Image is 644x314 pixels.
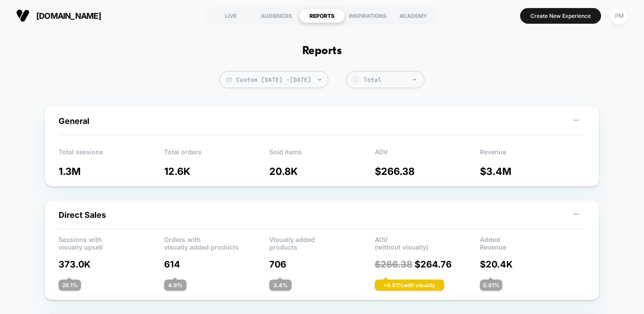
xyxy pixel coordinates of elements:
p: 614 [164,259,270,270]
p: Sold items [269,148,375,161]
p: $ 264.76 [375,259,480,270]
div: + 0.61 % with visually [375,280,444,291]
button: Create New Experience [520,8,601,24]
h1: Reports [302,45,342,58]
p: Revenue [480,148,585,161]
div: Total [364,76,419,84]
div: 3.4 % [269,280,292,291]
img: calendar [227,77,232,82]
button: [DOMAIN_NAME] [13,8,104,23]
img: end [318,79,321,81]
button: PM [608,7,631,25]
p: Added Revenue [480,236,585,249]
p: 706 [269,259,375,270]
p: $ 3.4M [480,165,585,177]
div: 28.1 % [59,280,81,291]
tspan: $ [354,77,356,82]
p: 373.0K [59,259,164,270]
div: 4.9 % [164,280,186,291]
p: $ 20.4K [480,259,585,270]
p: AOV [375,148,480,161]
img: end [413,79,416,81]
p: Visually added products [269,236,375,249]
p: 1.3M [59,165,164,177]
p: Total sessions [59,148,164,161]
p: Orders with visually added products [164,236,270,249]
div: 0.61 % [480,280,502,291]
p: 12.6K [164,165,270,177]
div: REPORTS [299,8,345,23]
p: Sessions with visually upsell [59,236,164,249]
p: 20.8K [269,165,375,177]
div: PM [610,7,628,25]
p: $ 266.38 [375,165,480,177]
span: General [59,116,89,126]
div: AUDIENCES [254,8,299,23]
span: [DOMAIN_NAME] [36,11,101,21]
img: Visually logo [16,9,30,22]
div: INSPIRATIONS [345,8,390,23]
span: Custom [DATE] - [DATE] [220,71,328,88]
span: Direct Sales [59,210,106,220]
div: LIVE [208,8,254,23]
span: $ 266.38 [375,259,412,270]
div: ACADEMY [390,8,436,23]
p: Total orders [164,148,270,161]
p: AOV (without visually) [375,236,480,249]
